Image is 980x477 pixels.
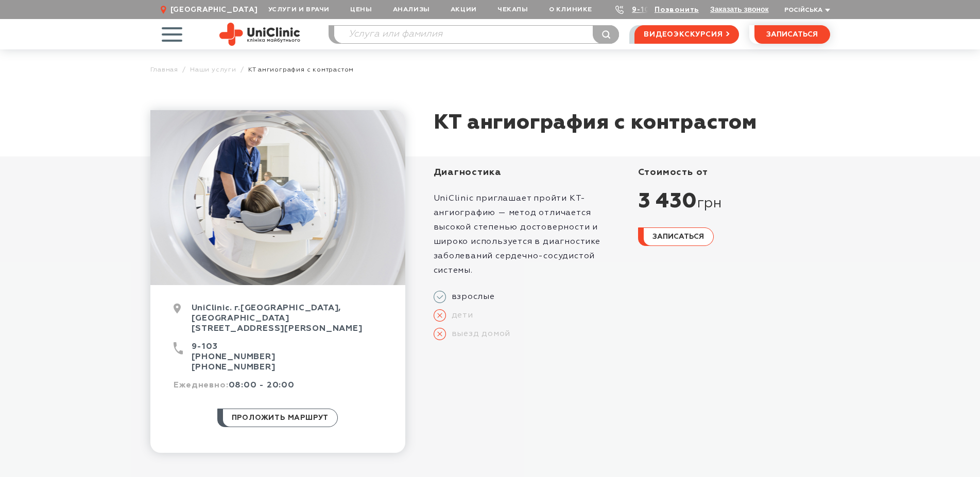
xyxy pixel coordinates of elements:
[644,26,723,43] span: видеоэкскурсия
[174,303,382,342] div: UniClinic. г.[GEOGRAPHIC_DATA], [GEOGRAPHIC_DATA] [STREET_ADDRESS][PERSON_NAME]
[170,5,258,14] span: [GEOGRAPHIC_DATA]
[634,25,738,44] a: видеоэкскурсия
[190,66,236,74] a: Наши услуги
[248,66,354,74] span: КТ ангиография с контрастом
[217,409,338,427] a: проложить маршрут
[638,189,830,215] div: 3 430
[697,195,722,213] span: грн
[655,6,699,13] a: Позвонить
[784,7,822,13] span: Російська
[219,23,300,46] img: Site
[192,353,276,361] a: [PHONE_NUMBER]
[638,227,714,246] button: записаться
[232,409,329,427] span: проложить маршрут
[446,329,511,339] span: выезд домой
[632,6,655,13] a: 9-103
[652,233,704,240] span: записаться
[766,31,818,38] span: записаться
[174,381,229,390] span: Ежедневно:
[174,380,382,398] div: 08:00 - 20:00
[446,292,495,302] span: взрослые
[446,310,473,321] span: дети
[710,5,768,13] button: Заказать звонок
[192,363,276,372] a: [PHONE_NUMBER]
[434,110,758,136] h1: КТ ангиография с контрастом
[434,167,626,179] div: Диагностика
[150,66,179,74] a: Главная
[434,191,626,278] p: UniClinic приглашает пройти КТ-ангиографию — метод отличается высокой степенью достоверности и ши...
[334,26,619,43] input: Услуга или фамилия
[782,7,830,14] button: Російська
[192,343,218,351] a: 9-103
[754,25,830,44] button: записаться
[638,168,709,177] span: стоимость от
